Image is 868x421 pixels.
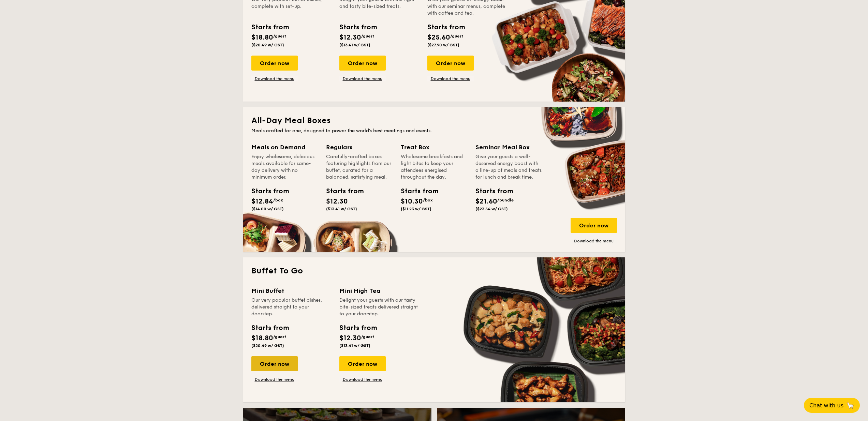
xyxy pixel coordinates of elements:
div: Starts from [326,186,357,196]
span: /guest [273,34,286,39]
span: $21.60 [475,197,497,206]
span: $18.80 [251,33,273,42]
span: /box [273,198,283,202]
h2: Buffet To Go [251,266,617,276]
span: $12.84 [251,197,273,206]
div: Meals on Demand [251,142,318,152]
div: Delight your guests with our tasty bite-sized treats delivered straight to your doorstep. [339,297,419,317]
span: $18.80 [251,334,273,342]
button: Chat with us🦙 [804,398,860,413]
a: Download the menu [251,76,298,81]
div: Wholesome breakfasts and light bites to keep your attendees energised throughout the day. [401,153,467,181]
a: Download the menu [251,377,298,382]
span: $12.30 [339,33,361,42]
a: Download the menu [571,238,617,244]
span: ($20.49 w/ GST) [251,343,284,348]
span: /guest [450,34,463,39]
div: Starts from [475,186,506,196]
div: Order now [339,56,386,71]
div: Seminar Meal Box [475,142,542,152]
h2: All-Day Meal Boxes [251,115,617,126]
div: Treat Box [401,142,467,152]
div: Order now [339,356,386,371]
span: ($27.90 w/ GST) [427,43,459,47]
span: Chat with us [809,402,843,409]
div: Starts from [427,22,465,32]
div: Order now [251,356,298,371]
span: 🦙 [846,402,854,409]
a: Download the menu [427,76,474,81]
div: Enjoy wholesome, delicious meals available for same-day delivery with no minimum order. [251,153,318,181]
div: Mini High Tea [339,286,419,296]
span: /guest [361,334,374,339]
span: ($23.54 w/ GST) [475,207,508,211]
div: Give your guests a well-deserved energy boost with a line-up of meals and treats for lunch and br... [475,153,542,181]
div: Order now [251,56,298,71]
div: Starts from [339,323,377,333]
div: Starts from [401,186,431,196]
span: $10.30 [401,197,423,206]
div: Starts from [251,22,289,32]
span: $25.60 [427,33,450,42]
span: /box [423,198,433,202]
a: Download the menu [339,377,386,382]
div: Starts from [339,22,377,32]
span: ($14.00 w/ GST) [251,207,284,211]
div: Order now [427,56,474,71]
a: Download the menu [339,76,386,81]
div: Starts from [251,186,282,196]
span: $12.30 [339,334,361,342]
div: Meals crafted for one, designed to power the world's best meetings and events. [251,127,617,134]
span: ($20.49 w/ GST) [251,43,284,47]
div: Order now [571,218,617,233]
span: $12.30 [326,197,348,206]
span: ($11.23 w/ GST) [401,207,431,211]
div: Regulars [326,142,393,152]
div: Carefully-crafted boxes featuring highlights from our buffet, curated for a balanced, satisfying ... [326,153,393,181]
span: ($13.41 w/ GST) [339,343,370,348]
span: /guest [361,34,374,39]
div: Starts from [251,323,289,333]
span: /bundle [497,198,514,202]
span: ($13.41 w/ GST) [326,207,357,211]
span: /guest [273,334,286,339]
span: ($13.41 w/ GST) [339,43,370,47]
div: Mini Buffet [251,286,331,296]
div: Our very popular buffet dishes, delivered straight to your doorstep. [251,297,331,317]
